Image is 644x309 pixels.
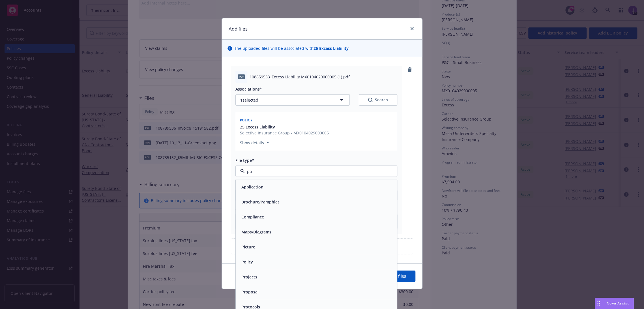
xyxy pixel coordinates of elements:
[238,139,271,146] button: Show details
[235,158,254,163] span: File type*
[595,298,634,309] button: Nova Assist
[245,168,386,174] input: Filter by keyword
[240,118,252,123] span: Policy
[240,124,275,130] span: 25 Excess Liability
[240,130,329,136] span: Selective Insurance Group - MX0104029000005
[240,124,329,130] button: 25 Excess Liability
[607,301,629,306] span: Nova Assist
[595,298,602,309] div: Drag to move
